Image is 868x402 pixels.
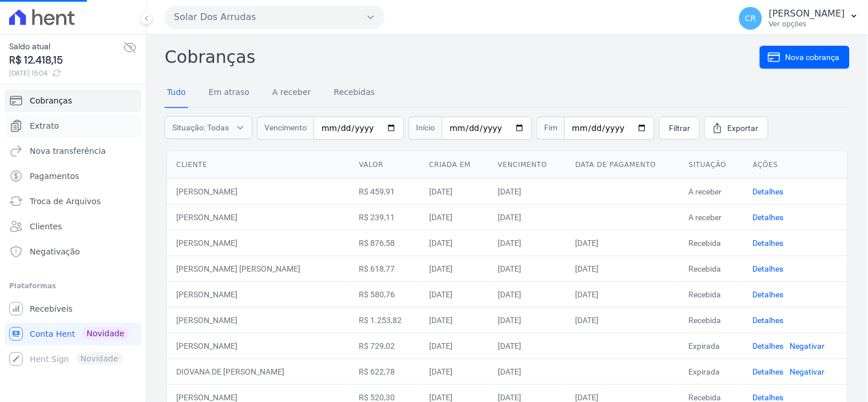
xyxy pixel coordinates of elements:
[9,68,123,78] span: [DATE] 15:04
[5,165,141,188] a: Pagamentos
[5,190,141,213] a: Troca de Arquivos
[753,238,784,248] a: Detalhes
[669,122,690,134] span: Filtrar
[753,290,784,299] a: Detalhes
[753,316,784,325] a: Detalhes
[9,41,123,53] span: Saldo atual
[30,120,59,132] span: Extrato
[489,256,566,281] td: [DATE]
[350,359,420,384] td: R$ 622,78
[489,359,566,384] td: [DATE]
[744,151,847,179] th: Ações
[350,256,420,281] td: R$ 618,77
[489,333,566,359] td: [DATE]
[680,178,744,204] td: A receber
[420,256,489,281] td: [DATE]
[489,281,566,307] td: [DATE]
[167,151,350,179] th: Cliente
[30,221,62,232] span: Clientes
[30,328,75,340] span: Conta Hent
[350,151,420,179] th: Valor
[167,256,350,281] td: [PERSON_NAME] [PERSON_NAME]
[350,281,420,307] td: R$ 580,76
[30,145,106,157] span: Nova transferência
[680,281,744,307] td: Recebida
[172,122,229,133] span: Situação: Todas
[5,240,141,263] a: Negativação
[680,204,744,230] td: A receber
[350,178,420,204] td: R$ 459,91
[30,95,72,106] span: Cobranças
[753,341,784,351] a: Detalhes
[257,117,314,140] span: Vencimento
[769,8,845,19] p: [PERSON_NAME]
[207,78,252,108] a: Em atraso
[167,178,350,204] td: [PERSON_NAME]
[9,89,137,371] nav: Sidebar
[9,53,123,68] span: R$ 12.418,15
[728,122,759,134] span: Exportar
[566,151,680,179] th: Data de pagamento
[753,264,784,273] a: Detalhes
[167,359,350,384] td: DIOVANA DE [PERSON_NAME]
[680,333,744,359] td: Expirada
[5,140,141,162] a: Nova transferência
[786,51,840,63] span: Nova cobrança
[680,307,744,333] td: Recebida
[167,281,350,307] td: [PERSON_NAME]
[167,204,350,230] td: [PERSON_NAME]
[350,204,420,230] td: R$ 239,11
[790,367,825,376] a: Negativar
[165,44,760,70] h2: Cobranças
[30,303,73,315] span: Recebíveis
[566,281,680,307] td: [DATE]
[489,151,566,179] th: Vencimento
[730,2,868,34] button: CR [PERSON_NAME] Ver opções
[165,116,252,139] button: Situação: Todas
[753,213,784,222] a: Detalhes
[5,215,141,238] a: Clientes
[790,341,825,351] a: Negativar
[566,230,680,256] td: [DATE]
[420,359,489,384] td: [DATE]
[420,230,489,256] td: [DATE]
[350,307,420,333] td: R$ 1.253,82
[420,204,489,230] td: [DATE]
[753,393,784,402] a: Detalhes
[165,6,385,29] button: Solar Dos Arrudas
[350,333,420,359] td: R$ 729,02
[332,78,378,108] a: Recebidas
[350,230,420,256] td: R$ 876,58
[680,359,744,384] td: Expirada
[489,204,566,230] td: [DATE]
[420,281,489,307] td: [DATE]
[5,89,141,112] a: Cobranças
[760,46,850,69] a: Nova cobrança
[769,19,845,29] p: Ver opções
[420,178,489,204] td: [DATE]
[270,78,314,108] a: A receber
[680,256,744,281] td: Recebida
[489,178,566,204] td: [DATE]
[680,151,744,179] th: Situação
[753,187,784,196] a: Detalhes
[409,117,442,140] span: Início
[489,307,566,333] td: [DATE]
[420,151,489,179] th: Criada em
[9,279,137,293] div: Plataformas
[753,367,784,376] a: Detalhes
[5,297,141,320] a: Recebíveis
[680,230,744,256] td: Recebida
[704,117,768,140] a: Exportar
[745,14,756,22] span: CR
[566,256,680,281] td: [DATE]
[30,170,79,182] span: Pagamentos
[420,307,489,333] td: [DATE]
[5,114,141,137] a: Extrato
[659,117,700,140] a: Filtrar
[489,230,566,256] td: [DATE]
[30,196,101,207] span: Troca de Arquivos
[566,307,680,333] td: [DATE]
[165,78,188,108] a: Tudo
[167,230,350,256] td: [PERSON_NAME]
